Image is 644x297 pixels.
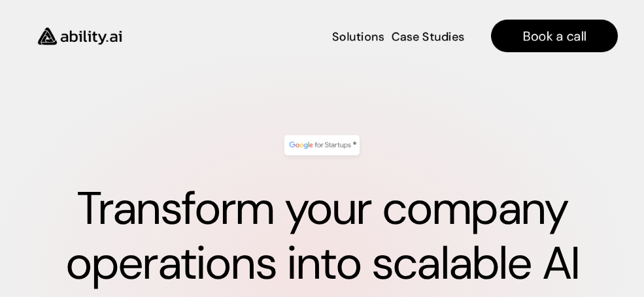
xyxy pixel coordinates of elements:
a: Case Studies [391,25,465,48]
a: Solutions [332,25,384,48]
h4: Case Studies [392,29,464,45]
h4: Book a call [523,27,586,45]
h4: Solutions [332,29,384,45]
a: Book a call [491,20,618,52]
nav: Main navigation [140,20,618,52]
